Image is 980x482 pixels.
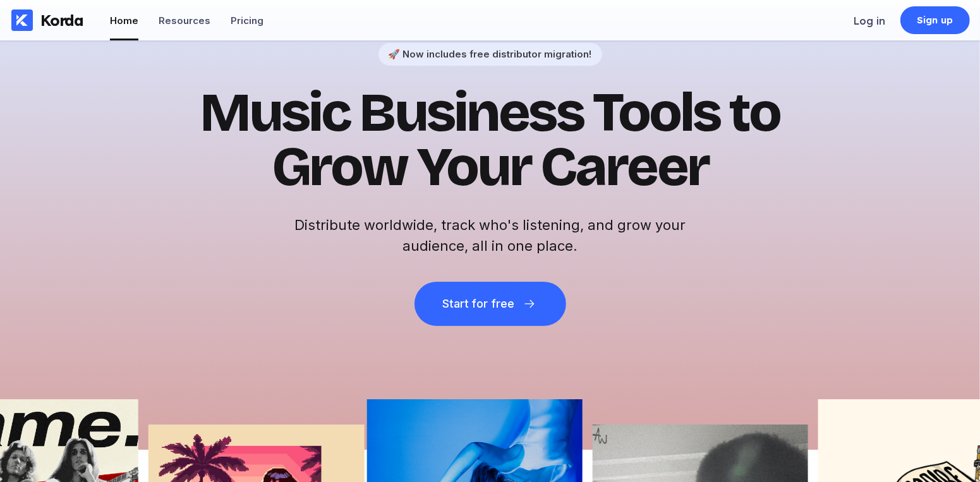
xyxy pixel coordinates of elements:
[159,15,210,27] div: Resources
[854,15,885,27] div: Log in
[288,215,693,256] h2: Distribute worldwide, track who's listening, and grow your audience, all in one place.
[389,48,592,60] div: 🚀 Now includes free distributor migration!
[917,14,953,27] div: Sign up
[181,86,800,195] h1: Music Business Tools to Grow Your Career
[110,15,138,27] div: Home
[231,15,263,27] div: Pricing
[442,298,514,310] div: Start for free
[40,11,83,30] div: Korda
[900,6,970,34] a: Sign up
[414,282,566,326] button: Start for free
